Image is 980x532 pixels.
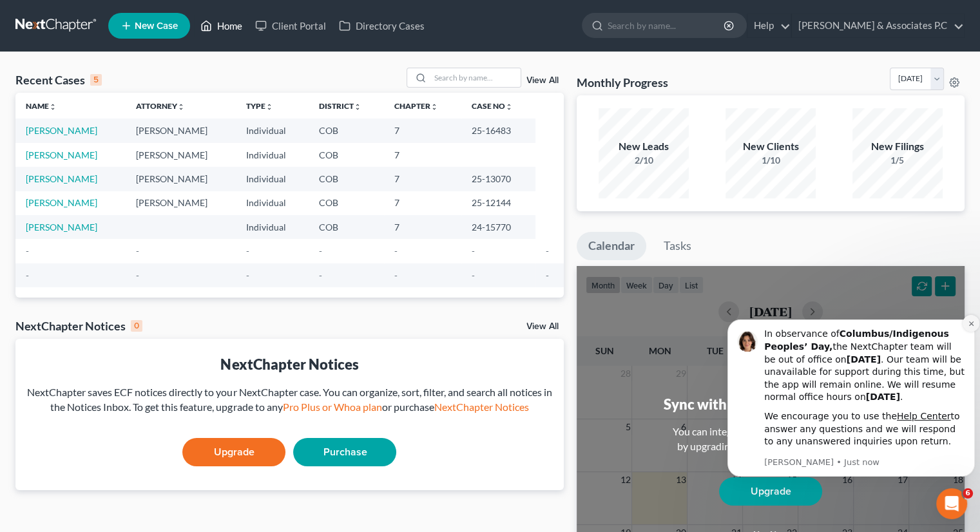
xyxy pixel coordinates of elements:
td: COB [309,215,384,239]
a: NextChapter Notices [434,401,528,413]
a: Home [194,14,249,37]
span: - [546,270,549,281]
span: - [472,270,475,281]
div: NextChapter Notices [26,354,553,374]
a: [PERSON_NAME] [26,173,97,184]
td: COB [309,143,384,167]
iframe: Intercom notifications message [722,304,980,526]
td: Individual [236,143,308,167]
i: unfold_more [49,103,57,111]
a: [PERSON_NAME] [26,125,97,136]
div: New Filings [852,139,943,154]
td: [PERSON_NAME] [126,167,236,191]
td: [PERSON_NAME] [126,143,236,167]
a: Client Portal [249,14,332,37]
input: Search by name... [430,68,521,87]
span: - [26,245,29,256]
td: 7 [384,191,461,215]
td: 7 [384,167,461,191]
a: Tasks [652,232,703,260]
a: View All [526,76,559,85]
i: unfold_more [354,103,361,111]
a: Upgrade [719,477,822,506]
td: [PERSON_NAME] [126,119,236,142]
a: View All [526,322,559,331]
td: 24-15770 [461,215,535,239]
a: [PERSON_NAME] [26,222,97,233]
td: 7 [384,215,461,239]
td: 25-13070 [461,167,535,191]
a: Nameunfold_more [26,101,57,111]
div: 1/5 [852,154,943,167]
a: Calendar [577,232,646,260]
div: NextChapter saves ECF notices directly to your NextChapter case. You can organize, sort, filter, ... [26,385,553,415]
div: New Leads [599,139,689,154]
span: - [546,245,549,256]
a: Help [747,14,791,37]
span: - [136,270,139,281]
td: Individual [236,167,308,191]
td: Individual [236,215,308,239]
div: NextChapter Notices [15,318,142,334]
td: 7 [384,143,461,167]
div: You can integrate with Google, Outlook, iCal by upgrading to any [668,424,874,454]
h3: Monthly Progress [577,75,668,90]
i: unfold_more [265,103,273,111]
i: unfold_more [177,103,185,111]
a: Purchase [293,438,396,466]
a: [PERSON_NAME] [26,197,97,208]
a: Upgrade [182,438,285,466]
td: Individual [236,119,308,142]
i: unfold_more [505,103,513,111]
span: - [472,245,475,256]
span: - [394,245,398,256]
a: Chapterunfold_more [394,101,438,111]
a: Case Nounfold_more [472,101,513,111]
td: COB [309,191,384,215]
div: 5 [90,74,102,86]
span: New Case [135,21,178,31]
td: Individual [236,191,308,215]
a: Districtunfold_more [319,101,361,111]
td: 25-12144 [461,191,535,215]
span: - [136,245,139,256]
span: - [246,245,249,256]
span: - [246,270,249,281]
a: Typeunfold_more [246,101,273,111]
a: [PERSON_NAME] & Associates P.C [792,14,964,37]
i: unfold_more [430,103,438,111]
td: [PERSON_NAME] [126,191,236,215]
a: [PERSON_NAME] [26,149,97,160]
td: 25-16483 [461,119,535,142]
td: COB [309,167,384,191]
a: Attorneyunfold_more [136,101,185,111]
div: 1/10 [725,154,816,167]
div: Sync with your personal calendar [663,394,878,414]
div: 2/10 [599,154,689,167]
span: - [319,245,322,256]
div: 0 [131,320,142,332]
a: Directory Cases [332,14,431,37]
td: COB [309,119,384,142]
span: - [394,270,398,281]
span: - [26,270,29,281]
div: Recent Cases [15,72,102,88]
a: Pro Plus or Whoa plan [282,401,381,413]
span: 6 [963,488,973,499]
span: - [319,270,322,281]
div: New Clients [725,139,816,154]
iframe: Intercom live chat [936,488,967,519]
input: Search by name... [608,14,725,37]
td: 7 [384,119,461,142]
